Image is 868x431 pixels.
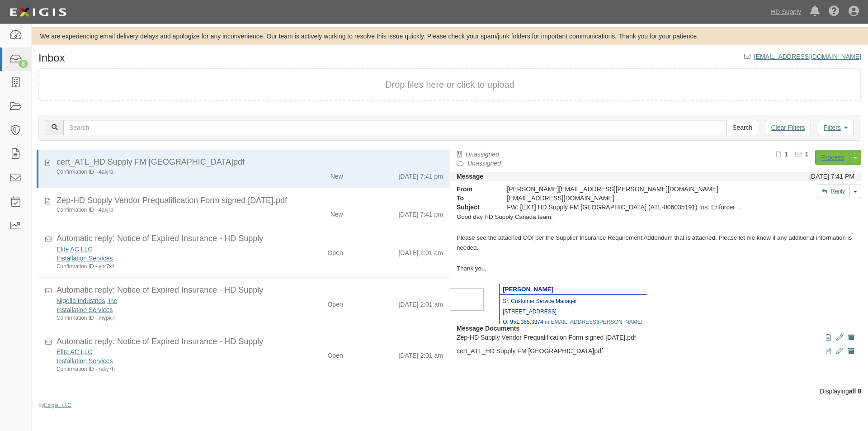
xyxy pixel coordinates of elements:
[57,365,276,373] div: Confirmation ID - raky7h
[765,120,811,135] a: Clear Filters
[809,172,854,181] div: [DATE] 7:41 PM
[398,168,443,181] div: [DATE] 7:41 pm
[57,306,113,313] a: Installation Services
[57,255,113,262] a: Installation Services
[57,348,92,355] a: Elite AC LLC
[63,120,727,135] input: Search
[457,173,483,180] strong: Message
[805,151,809,158] b: 1
[766,3,806,21] a: HD Supply
[818,120,854,135] a: Filters
[457,265,486,272] span: Thank you,
[450,194,500,203] strong: To
[32,32,868,41] div: We are experiencing email delivery delays and apologize for any inconvenience. Our team is active...
[38,402,71,409] small: by
[500,203,751,212] div: FW: [EXT] HD Supply FM Canada (ATL-006035191) Ins: Enforcer / Zep Inc.
[57,206,276,214] div: Confirmation ID - 4akjra
[829,6,840,17] i: Help Center - Complianz
[500,194,751,203] div: inbox@hdsupply.complianz.com
[398,245,443,257] div: [DATE] 2:01 am
[826,348,831,355] i: View
[826,335,831,341] i: View
[57,233,443,245] div: Automatic reply: Notice of Expired Insurance - HD Supply
[327,245,343,257] div: Open
[457,346,854,355] p: cert_ATL_HD Supply FM [GEOGRAPHIC_DATA]pdf
[330,168,343,181] div: New
[836,335,843,341] i: Edit document
[545,319,549,325] span: m
[57,246,92,253] a: Elite AC LLC
[19,60,28,68] div: 8
[503,286,553,293] span: [PERSON_NAME]
[32,387,868,396] div: Displaying
[57,357,113,365] a: Installation Services
[503,319,642,336] span: [EMAIL_ADDRESS][PERSON_NAME][DOMAIN_NAME]
[466,151,499,158] a: Unassigned
[7,4,69,20] img: logo-5460c22ac91f19d4615b14bd174203de0afe785f0fc80cf4dbbc73dc1793850b.png
[457,333,854,342] p: Zep-HD Supply Vendor Prequalification Form signed [DATE].pdf
[836,348,843,355] i: Edit document
[398,347,443,360] div: [DATE] 2:01 am
[848,335,854,341] i: Archive document
[57,284,443,296] div: Automatic reply: Notice of Expired Insurance - HD Supply
[450,185,500,194] strong: From
[57,314,276,322] div: Confirmation ID - mypkj7
[785,151,788,158] b: 1
[57,195,443,207] div: Zep-HD Supply Vendor Prequalification Form signed 14-4-2025.pdf
[57,156,443,168] div: cert_ATL_HD Supply FM Canada_6035191_1.pdf
[57,336,443,348] div: Automatic reply: Notice of Expired Insurance - HD Supply
[754,53,861,60] a: [EMAIL_ADDRESS][DOMAIN_NAME]
[57,297,117,304] a: Nigella Industries, Inc
[457,325,519,332] strong: Message Documents
[330,206,343,219] div: New
[503,298,577,304] span: Sr. Customer Service Manager
[817,185,850,198] a: Reply
[467,160,501,167] a: Unassigned
[457,234,852,251] span: Please see the attached COI per the Supplier Insurance Requirement Addendum that is attached. Ple...
[327,347,343,360] div: Open
[44,402,71,408] a: Exigis, LLC
[38,52,65,64] h1: Inbox
[57,168,276,176] div: Confirmation ID - 4akjra
[500,185,751,194] div: [PERSON_NAME][EMAIL_ADDRESS][PERSON_NAME][DOMAIN_NAME]
[385,78,514,91] button: Drop files here or click to upload
[57,263,276,270] div: Confirmation ID - yhr7x4
[726,120,758,135] input: Search
[815,150,850,165] a: Process
[848,348,854,355] i: Archive document
[450,203,500,212] strong: Subject
[503,319,543,325] span: O: 951.365.3374
[503,308,557,315] span: [STREET_ADDRESS]
[503,317,642,336] a: m[EMAIL_ADDRESS][PERSON_NAME][DOMAIN_NAME]
[398,206,443,219] div: [DATE] 7:41 pm
[327,296,343,309] div: Open
[849,388,861,395] b: all 8
[398,296,443,309] div: [DATE] 2:01 am
[543,319,545,325] span: I
[457,213,553,220] span: Good day HD Supply Canada team,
